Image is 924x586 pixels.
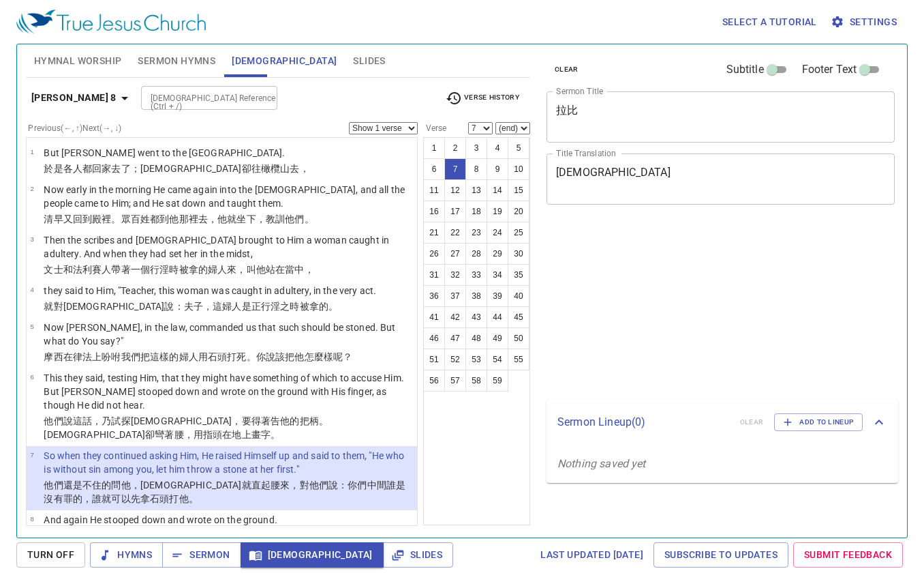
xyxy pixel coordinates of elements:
[30,323,33,330] span: 5
[423,137,445,159] button: 1
[465,349,487,370] button: 53
[28,124,121,132] label: Previous (←, ↑) Next (→, ↓)
[169,493,198,504] wg3037: 打
[465,285,487,307] button: 38
[44,415,328,440] wg3004: 這話
[444,370,466,392] button: 57
[487,264,508,286] button: 34
[487,349,508,370] button: 54
[30,185,33,192] span: 2
[465,222,487,244] button: 23
[487,222,508,244] button: 24
[162,542,241,568] button: Sermon
[73,214,314,224] wg3825: 回到
[236,264,313,275] wg4314: ，
[44,321,413,348] p: Now [PERSON_NAME], in the law, commanded us that such should be stoned. But what do You say?"
[179,351,353,362] wg5108: 婦人用石頭打死
[102,493,198,504] wg0: 就可以先
[508,137,529,159] button: 5
[44,299,376,313] p: 就對[DEMOGRAPHIC_DATA]說
[465,327,487,349] button: 48
[63,163,309,174] wg1161: 各人都回家去了；[DEMOGRAPHIC_DATA]
[63,214,314,224] wg3722: 又
[174,301,339,312] wg3004: ：夫子
[487,285,508,307] button: 39
[73,351,352,362] wg1722: 律法
[423,349,445,370] button: 51
[44,214,313,224] wg1161: 清早
[266,351,352,362] wg4771: 說
[222,429,280,440] wg1147: 在
[16,542,85,568] button: Turn Off
[508,327,529,349] button: 50
[487,327,508,349] button: 49
[487,370,508,392] button: 59
[664,546,777,563] span: Subscribe to Updates
[30,286,33,293] span: 4
[444,243,466,265] button: 27
[423,306,445,328] button: 41
[173,546,230,563] span: Sermon
[508,243,529,265] button: 30
[138,53,215,70] span: Sermon Hymns
[30,451,33,458] span: 7
[446,90,519,106] span: Verse History
[487,201,508,222] button: 19
[44,480,405,504] wg846: ，[DEMOGRAPHIC_DATA]
[722,14,817,31] span: Select a tutorial
[44,429,280,440] wg1161: [DEMOGRAPHIC_DATA]
[131,264,314,275] wg71: 一個行淫
[241,542,384,568] button: [DEMOGRAPHIC_DATA]
[444,137,466,159] button: 2
[394,546,442,563] span: Slides
[242,301,339,312] wg1135: 是正
[256,351,353,362] wg3767: 你
[145,429,280,440] wg2424: 卻彎著腰
[444,264,466,286] button: 32
[44,233,413,261] p: Then the scribes and [DEMOGRAPHIC_DATA] brought to Him a woman caught in adultery. And when they ...
[111,264,313,275] wg5330: 帶著
[30,373,33,381] span: 6
[508,158,529,180] button: 10
[131,214,314,224] wg3956: 百姓
[145,90,251,106] input: Type Bible Reference
[540,546,643,563] span: Last updated [DATE]
[546,400,898,445] div: Sermon Lineup(0)clearAdd to Lineup
[44,162,309,175] p: 於是
[487,179,508,201] button: 14
[465,201,487,222] button: 18
[179,214,314,224] wg846: 那裡去
[793,542,903,568] a: Submit Feedback
[465,306,487,328] button: 43
[508,179,529,201] button: 15
[465,243,487,265] button: 28
[444,179,466,201] button: 12
[465,137,487,159] button: 3
[423,327,445,349] button: 46
[653,542,788,568] a: Subscribe to Updates
[150,493,198,504] wg906: 石頭
[557,414,729,430] p: Sermon Lineup ( 0 )
[423,264,445,286] button: 31
[198,264,314,275] wg2638: 的婦人
[828,10,902,35] button: Settings
[285,214,313,224] wg1321: 他們
[328,301,338,312] wg2638: 。
[189,493,198,504] wg846: 。
[555,63,579,76] span: clear
[222,301,338,312] wg3778: 婦人
[63,264,314,275] wg1122: 和
[232,429,280,440] wg1519: 地上
[557,457,646,470] i: Nothing saved yet
[169,264,313,275] wg3430: 時
[150,214,314,224] wg2992: 都到
[275,351,352,362] wg3004: 該把他怎麼樣
[444,327,466,349] button: 47
[203,301,338,312] wg1320: ，這
[465,158,487,180] button: 8
[44,480,405,504] wg2065: 他
[44,415,328,440] wg1161: 他們說
[30,148,33,156] span: 1
[271,429,280,440] wg1125: 。
[383,542,453,568] button: Slides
